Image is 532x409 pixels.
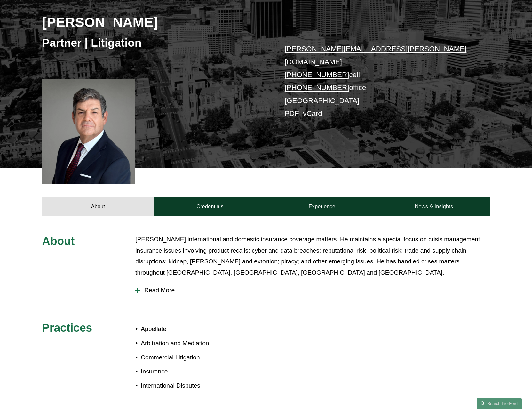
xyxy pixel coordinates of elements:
[285,71,349,79] a: [PHONE_NUMBER]
[141,366,266,377] p: Insurance
[285,45,467,66] a: [PERSON_NAME][EMAIL_ADDRESS][PERSON_NAME][DOMAIN_NAME]
[266,197,378,216] a: Experience
[42,197,154,216] a: About
[42,14,266,30] h2: [PERSON_NAME]
[140,287,490,294] span: Read More
[135,282,490,299] button: Read More
[141,338,266,349] p: Arbitration and Mediation
[303,109,322,117] a: vCard
[285,84,349,92] a: [PHONE_NUMBER]
[154,197,266,216] a: Credentials
[135,234,490,278] p: [PERSON_NAME] international and domestic insurance coverage matters. He maintains a special focus...
[42,235,75,247] span: About
[141,324,266,335] p: Appellate
[141,380,266,391] p: International Disputes
[477,398,522,409] a: Search this site
[378,197,490,216] a: News & Insights
[285,109,299,117] a: PDF
[285,43,471,120] p: cell office [GEOGRAPHIC_DATA] –
[42,321,92,334] span: Practices
[141,352,266,363] p: Commercial Litigation
[42,36,266,50] h3: Partner | Litigation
